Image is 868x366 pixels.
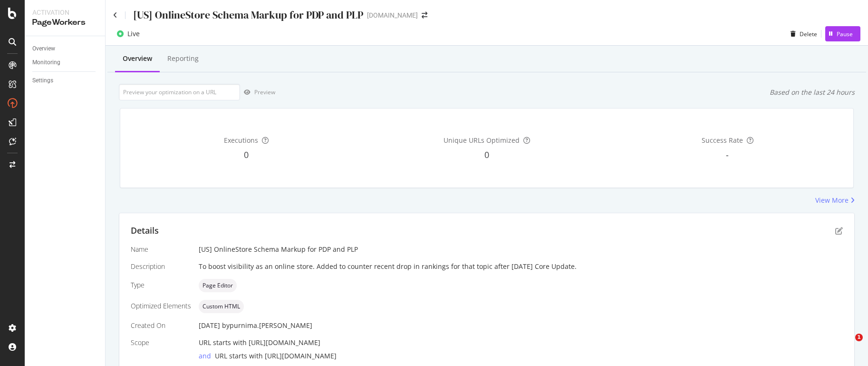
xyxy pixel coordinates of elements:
[837,30,853,38] div: Pause
[787,26,817,41] button: Delete
[224,136,258,145] span: Executions
[123,54,152,63] div: Overview
[127,29,140,39] div: Live
[133,8,363,22] div: [US] OnlineStore Schema Markup for PDP and PLP
[199,351,215,361] div: and
[32,76,53,86] div: Settings
[215,351,337,360] span: URL starts with [URL][DOMAIN_NAME]
[199,338,320,347] span: URL starts with [URL][DOMAIN_NAME]
[254,88,275,96] div: Preview
[199,321,843,330] div: [DATE]
[222,321,312,330] div: by purnima.[PERSON_NAME]
[422,12,427,19] div: arrow-right-arrow-left
[32,44,55,54] div: Overview
[770,88,855,97] div: Based on the last 24 hours
[32,17,97,28] div: PageWorkers
[240,85,275,100] button: Preview
[444,136,520,145] span: Unique URLs Optimized
[726,149,729,160] span: -
[367,10,418,20] div: [DOMAIN_NAME]
[131,280,191,290] div: Type
[199,245,843,254] div: [US] OnlineStore Schema Markup for PDP and PLP
[199,262,843,271] div: To boost visibility as an online store. Added to counter recent drop in rankings for that topic a...
[131,338,191,347] div: Scope
[113,12,117,19] a: Click to go back
[835,227,843,235] div: pen-to-square
[32,8,97,17] div: Activation
[836,334,858,356] iframe: Intercom live chat
[131,245,191,254] div: Name
[131,321,191,330] div: Created On
[131,262,191,271] div: Description
[32,44,98,54] a: Overview
[167,54,199,63] div: Reporting
[203,283,233,288] span: Page Editor
[131,301,191,311] div: Optimized Elements
[702,136,743,145] span: Success Rate
[203,304,240,309] span: Custom HTML
[244,149,249,160] span: 0
[32,58,98,68] a: Monitoring
[32,58,60,68] div: Monitoring
[199,279,237,292] div: neutral label
[131,225,159,237] div: Details
[199,300,244,313] div: neutral label
[119,84,240,100] input: Preview your optimization on a URL
[825,26,860,41] button: Pause
[800,30,817,38] div: Delete
[815,196,849,205] div: View More
[484,149,489,160] span: 0
[32,76,98,86] a: Settings
[815,196,855,205] a: View More
[855,334,863,341] span: 1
